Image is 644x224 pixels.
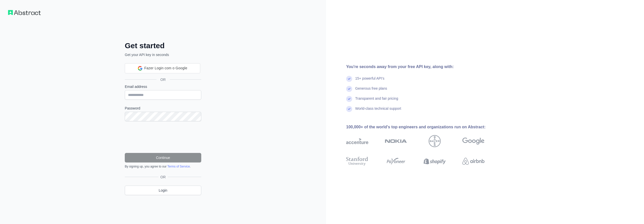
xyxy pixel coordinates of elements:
[346,124,501,130] div: 100,000+ of the world's top engineers and organizations run on Abstract:
[125,186,201,195] a: Login
[385,135,407,147] img: nokia
[125,84,201,89] label: Email address
[346,76,352,82] img: check mark
[346,86,352,92] img: check mark
[8,10,41,15] img: Workflow
[125,164,201,169] div: By signing up, you agree to our .
[167,165,190,168] a: Terms of Service
[355,96,398,106] div: Transparent and fair pricing
[429,135,441,147] img: bayer
[385,156,407,167] img: payoneer
[125,41,201,50] h2: Get started
[125,127,201,147] iframe: reCAPTCHA
[158,175,168,180] span: OR
[355,86,387,96] div: Generous free plans
[462,135,485,147] img: google
[346,106,352,112] img: check mark
[346,135,368,147] img: accenture
[156,77,170,82] span: OR
[346,96,352,102] img: check mark
[424,156,446,167] img: shopify
[144,66,187,71] span: Fazer Login com o Google
[355,76,384,86] div: 15+ powerful API's
[125,52,201,57] p: Get your API key in seconds
[462,156,485,167] img: airbnb
[125,63,200,73] div: Fazer Login com o Google
[125,153,201,162] button: Continue
[355,106,401,116] div: World-class technical support
[346,156,368,167] img: stanford university
[346,64,501,70] div: You're seconds away from your free API key, along with:
[125,106,201,111] label: Password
